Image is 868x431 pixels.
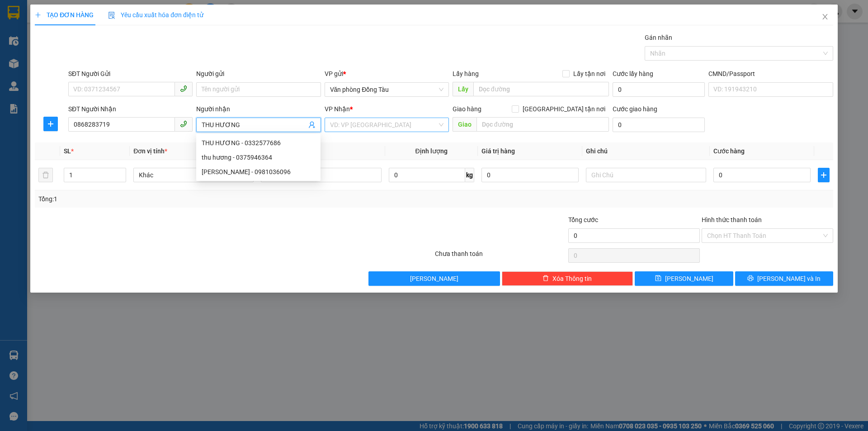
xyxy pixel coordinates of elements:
div: THU HƯƠNG - 0981036096 [196,165,321,179]
span: printer [747,275,754,282]
label: Cước giao hàng [613,105,657,113]
span: Văn phòng Đồng Tàu [330,83,443,96]
li: Hotline: 1900888999 [50,56,205,67]
span: Cước hàng [713,147,745,155]
span: save [655,275,661,282]
div: [PERSON_NAME] - 0981036096 [202,167,315,177]
span: Lấy [453,82,473,96]
span: TẠO ĐƠN HÀNG [35,11,94,19]
th: Ghi chú [582,142,710,160]
div: Tổng: 1 [38,194,335,204]
button: [PERSON_NAME] [368,271,500,286]
span: delete [542,275,549,282]
span: Tổng cước [568,216,598,223]
span: plus [44,120,57,128]
input: VD: Bàn, Ghế [261,168,381,182]
button: Close [812,5,838,30]
div: VP gửi [325,69,449,79]
span: phone [180,120,187,128]
div: SĐT Người Nhận [68,104,193,114]
label: Gán nhãn [645,34,672,41]
input: Ghi Chú [586,168,706,182]
img: logo.jpg [11,11,57,57]
span: VP Nhận [325,105,350,113]
div: THU HƯƠNG - 0332577686 [202,138,315,148]
input: Dọc đường [476,117,609,132]
span: Xóa Thông tin [552,274,592,284]
div: CMND/Passport [708,69,833,79]
div: Chưa thanh toán [434,249,567,265]
button: delete [38,168,53,182]
img: icon [108,12,115,19]
span: Lấy hàng [453,70,479,77]
span: [PERSON_NAME] [410,274,458,284]
li: 01A03 [GEOGRAPHIC_DATA], [GEOGRAPHIC_DATA] ( bên cạnh cây xăng bến xe phía Bắc cũ) [50,22,205,56]
input: 0 [481,168,579,182]
input: Cước giao hàng [613,118,705,132]
input: Dọc đường [473,82,609,96]
button: save[PERSON_NAME] [635,271,733,286]
span: plus [818,171,829,179]
div: thu hương - 0375946364 [202,152,315,162]
span: Khác [139,168,248,182]
button: deleteXóa Thông tin [502,271,633,286]
button: printer[PERSON_NAME] và In [735,271,833,286]
div: Người nhận [196,104,321,114]
span: SL [64,147,71,155]
span: plus [35,12,41,18]
div: SĐT Người Gửi [68,69,193,79]
b: 36 Limousine [95,10,160,22]
span: Lấy tận nơi [570,69,609,79]
span: Giao hàng [453,105,481,113]
div: Người gửi [196,69,321,79]
div: thu hương - 0375946364 [196,150,321,165]
div: THU HƯƠNG - 0332577686 [196,136,321,150]
span: Định lượng [415,147,448,155]
span: Giao [453,117,476,132]
span: [PERSON_NAME] và In [757,274,821,284]
label: Cước lấy hàng [613,70,653,77]
button: plus [818,168,830,182]
span: Yêu cầu xuất hóa đơn điện tử [108,11,203,19]
span: [GEOGRAPHIC_DATA] tận nơi [519,104,609,114]
span: Giá trị hàng [481,147,515,155]
span: Đơn vị tính [133,147,167,155]
button: plus [43,117,58,131]
input: Cước lấy hàng [613,82,705,97]
span: user-add [308,121,316,128]
span: kg [465,168,474,182]
label: Hình thức thanh toán [702,216,762,223]
span: close [821,13,829,20]
span: phone [180,85,187,92]
span: [PERSON_NAME] [665,274,713,284]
